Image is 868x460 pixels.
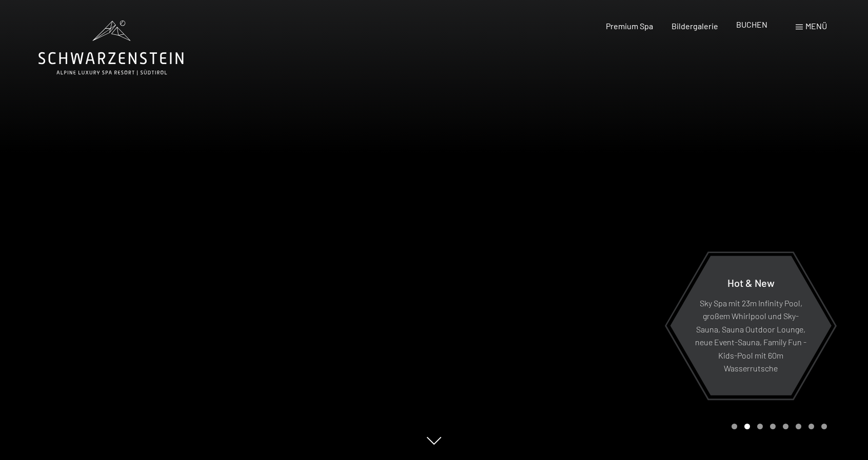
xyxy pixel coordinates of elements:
[783,424,788,429] div: Carousel Page 5
[744,424,750,429] div: Carousel Page 2 (Current Slide)
[805,21,827,31] span: Menü
[669,255,832,396] a: Hot & New Sky Spa mit 23m Infinity Pool, großem Whirlpool und Sky-Sauna, Sauna Outdoor Lounge, ne...
[695,296,806,375] p: Sky Spa mit 23m Infinity Pool, großem Whirlpool und Sky-Sauna, Sauna Outdoor Lounge, neue Event-S...
[770,424,776,429] div: Carousel Page 4
[757,424,763,429] div: Carousel Page 3
[821,424,827,429] div: Carousel Page 8
[808,424,814,429] div: Carousel Page 7
[728,424,827,429] div: Carousel Pagination
[736,19,767,29] a: BUCHEN
[732,424,737,429] div: Carousel Page 1
[796,424,801,429] div: Carousel Page 6
[727,276,775,288] span: Hot & New
[606,21,653,31] a: Premium Spa
[672,21,718,31] a: Bildergalerie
